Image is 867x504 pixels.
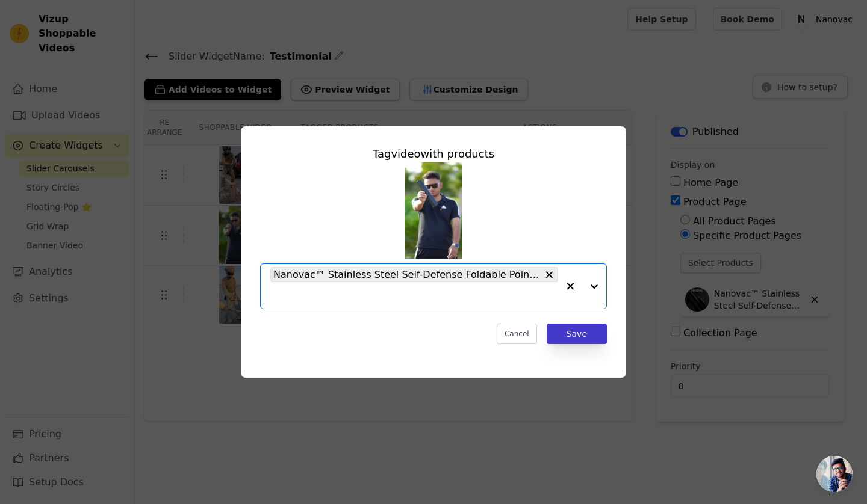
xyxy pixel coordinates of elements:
[405,162,462,259] img: tn-b203bea5d26e43b6b5075311a151fcaa.png
[547,324,607,344] button: Save
[273,267,541,282] span: Nanovac™ Stainless Steel Self-Defense Foldable Pointer & Safety Hiking Stick
[816,456,853,492] a: Open chat
[497,324,537,344] button: Cancel
[260,146,607,162] div: Tag video with products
